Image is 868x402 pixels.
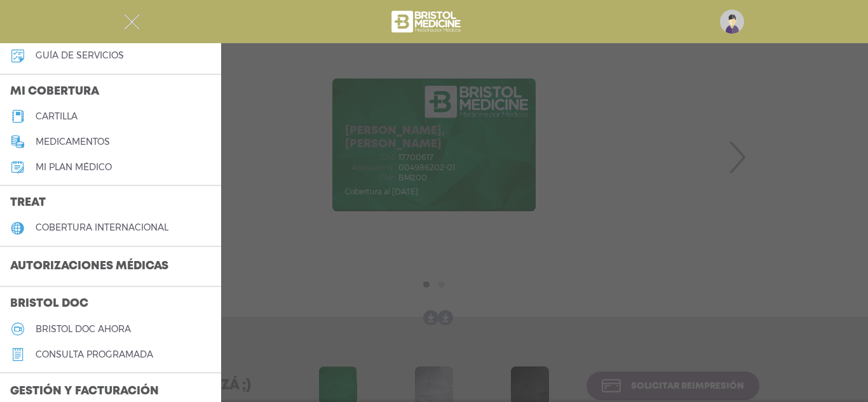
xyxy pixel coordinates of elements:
h5: cartilla [36,111,78,122]
h5: cobertura internacional [36,222,168,233]
h5: Mi plan médico [36,162,112,173]
img: Cober_menu-close-white.svg [124,14,140,30]
h5: guía de servicios [36,50,124,61]
img: profile-placeholder.svg [720,10,744,34]
h5: Bristol doc ahora [36,324,131,335]
img: bristol-medicine-blanco.png [390,6,465,37]
h5: consulta programada [36,349,153,360]
h5: medicamentos [36,137,110,147]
